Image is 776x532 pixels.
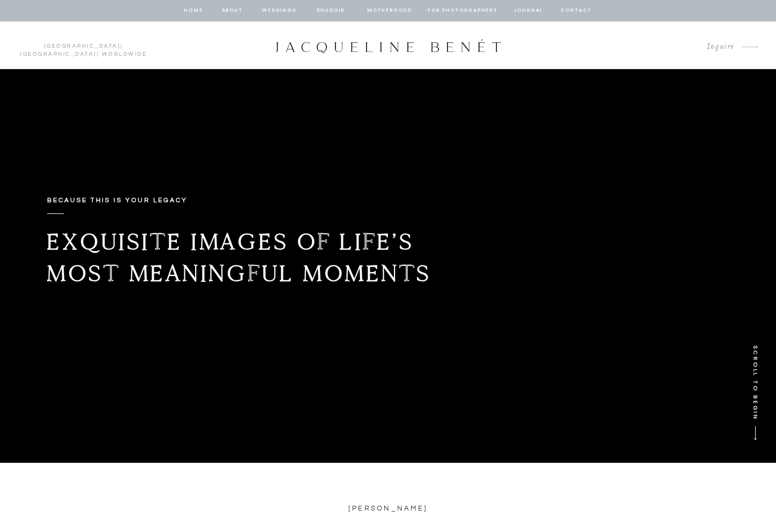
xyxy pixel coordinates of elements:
a: [GEOGRAPHIC_DATA] [20,51,97,57]
p: SCROLL TO BEGIN [748,345,760,436]
a: Weddings [261,6,297,16]
p: | | Worldwide [15,42,152,49]
a: home [183,6,204,16]
a: [GEOGRAPHIC_DATA] [44,43,121,49]
a: about [221,6,243,16]
a: journal [512,6,545,16]
b: Exquisite images of life’s most meaningful moments [47,227,431,287]
a: for photographers [428,6,497,16]
a: Inquire [698,40,734,54]
a: BOUDOIR [316,6,346,16]
a: contact [559,6,593,16]
b: Because this is your legacy [47,197,188,204]
h2: [PERSON_NAME] [286,503,490,514]
a: Motherhood [367,6,412,16]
